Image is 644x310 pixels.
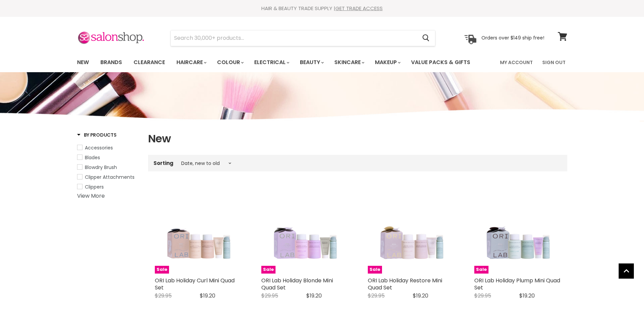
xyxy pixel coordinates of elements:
span: $19.20 [413,292,428,300]
label: Sorting [153,160,173,166]
span: Blades [85,154,100,161]
a: ORI Lab Holiday Curl Mini Quad Set [155,277,235,291]
span: Sale [155,266,169,274]
a: Blades [77,154,140,161]
a: Sign Out [538,55,570,69]
h3: By Products [77,132,117,138]
a: Clippers [77,183,140,191]
a: Skincare [329,55,368,69]
a: ORI Lab Holiday Plump Mini Quad Set [474,277,560,291]
a: Clearance [128,55,170,69]
span: Clippers [85,184,104,190]
span: $19.20 [306,292,322,300]
a: Beauty [295,55,328,69]
a: Haircare [171,55,211,69]
a: Value Packs & Gifts [406,55,475,69]
span: Sale [474,266,488,274]
p: Orders over $149 ship free! [481,35,544,41]
a: ORI Lab Holiday Curl Mini Quad Set Sale [155,188,241,274]
img: ORI Lab Holiday Restore Mini Quad Set [376,188,445,274]
h1: New [148,132,567,146]
a: Accessories [77,144,140,151]
a: Electrical [249,55,293,69]
nav: Main [69,53,576,72]
a: ORI Lab Holiday Blonde Mini Quad Set [261,277,333,291]
img: ORI Lab Holiday Blonde Mini Quad Set [270,188,339,274]
span: $29.95 [368,292,385,300]
a: View More [77,192,105,200]
a: Clipper Attachments [77,173,140,181]
a: Colour [212,55,248,69]
button: Search [417,30,435,46]
span: Blowdry Brush [85,164,117,171]
a: ORI Lab Holiday Blonde Mini Quad Set Sale [261,188,348,274]
a: GET TRADE ACCESS [335,5,383,12]
span: Sale [368,266,382,274]
span: $19.20 [519,292,535,300]
ul: Main menu [72,53,486,72]
span: $19.20 [200,292,215,300]
img: ORI Lab Holiday Curl Mini Quad Set [163,188,232,274]
span: Accessories [85,144,113,151]
a: New [72,55,94,69]
span: $29.95 [474,292,491,300]
form: Product [170,30,435,46]
span: Sale [261,266,276,274]
div: HAIR & BEAUTY TRADE SUPPLY | [69,5,576,12]
a: My Account [496,55,537,69]
a: ORI Lab Holiday Restore Mini Quad Set [368,277,442,291]
span: $29.95 [155,292,172,300]
a: Blowdry Brush [77,164,140,171]
input: Search [171,30,417,46]
span: $29.95 [261,292,278,300]
span: Clipper Attachments [85,174,135,180]
a: Makeup [370,55,405,69]
a: ORI Lab Holiday Restore Mini Quad Set Sale [368,188,454,274]
a: Brands [95,55,127,69]
a: ORI Lab Holiday Plump Mini Quad Set Sale [474,188,560,274]
img: ORI Lab Holiday Plump Mini Quad Set [483,188,552,274]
